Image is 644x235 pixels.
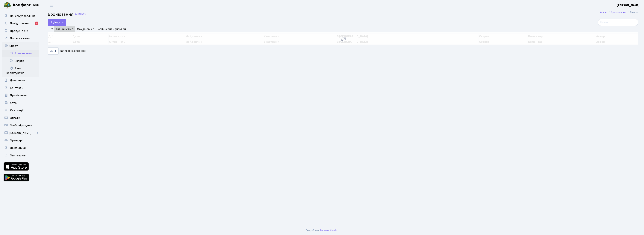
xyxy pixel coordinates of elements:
[2,12,39,20] a: Панель управління
[320,228,338,232] a: Massive Kinetic
[2,114,39,122] a: Оплати
[2,57,39,65] a: Скарги
[48,19,66,26] button: Додати
[10,138,22,143] span: Орендарі
[13,2,39,8] span: Таун
[13,2,31,8] b: Комфорт
[10,123,32,128] span: Особові рахунки
[2,35,39,42] a: Подати заявку
[600,10,607,14] a: Admin
[96,26,127,32] a: Очистити фільтри
[306,228,338,232] div: Розроблено .
[10,36,30,41] span: Подати заявку
[2,50,39,57] a: Бронювання
[2,42,39,50] a: Спорт
[617,3,640,7] b: [PERSON_NAME]
[47,2,56,8] button: Переключити навігацію
[10,86,23,90] span: Контакти
[2,107,39,114] a: Квитанції
[75,26,96,32] a: Майданчик
[340,36,346,42] img: Обробка...
[10,153,26,158] span: Опитування
[10,21,29,26] span: Повідомлення
[617,3,640,8] a: [PERSON_NAME]
[48,47,86,55] label: записів на сторінці
[2,137,39,144] a: Орендарі
[598,19,638,26] input: Пошук...
[2,27,39,35] a: Пропуск в ЖК
[35,22,38,25] div: 4
[48,11,73,18] span: Бронювання
[54,26,75,32] a: Активність
[10,29,28,33] span: Пропуск в ЖК
[2,129,39,137] a: [DOMAIN_NAME]
[2,152,39,159] a: Опитування
[10,108,24,113] span: Квитанції
[10,78,25,83] span: Документи
[10,146,26,150] span: Лічильники
[10,93,27,98] span: Приміщення
[2,65,39,77] a: Бани користувачів
[2,84,39,92] a: Контакти
[595,8,644,16] nav: breadcrumb
[4,2,11,9] img: logo.png
[2,99,39,107] a: Авто
[2,20,39,27] a: Повідомлення4
[2,77,39,84] a: Документи
[626,10,638,14] li: Список
[2,122,39,129] a: Особові рахунки
[10,14,35,18] span: Панель управління
[48,47,59,55] select: записів на сторінці
[10,101,17,105] span: Авто
[75,12,86,16] a: Скинути
[611,10,626,14] a: Бронювання
[2,144,39,152] a: Лічильники
[2,92,39,99] a: Приміщення
[10,116,20,120] span: Оплати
